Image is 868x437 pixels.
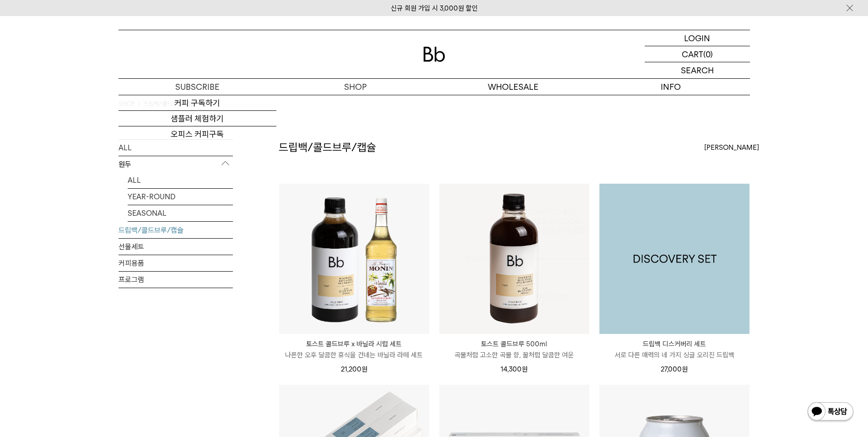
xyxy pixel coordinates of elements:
img: 토스트 콜드브루 x 바닐라 시럽 세트 [279,184,429,334]
span: 원 [361,365,367,373]
a: 드립백/콜드브루/캡슐 [119,222,233,238]
p: 토스트 콜드브루 x 바닐라 시럽 세트 [279,339,429,350]
a: ALL [119,140,233,156]
img: 카카오톡 채널 1:1 채팅 버튼 [807,401,854,423]
a: 드립백 디스커버리 세트 [599,184,749,334]
a: 프로그램 [119,272,233,288]
a: 커피 구독하기 [119,95,276,111]
a: 드립백 디스커버리 세트 서로 다른 매력의 네 가지 싱글 오리진 드립백 [599,339,749,361]
p: LOGIN [684,30,710,46]
a: SUBSCRIBE [119,79,276,95]
a: 선물세트 [119,239,233,255]
img: 1000001201_add2_039.jpg [439,184,589,334]
img: 1000001174_add2_035.jpg [599,184,749,334]
a: 토스트 콜드브루 500ml [439,184,589,334]
a: CART (0) [645,46,750,62]
img: 로고 [423,47,445,62]
p: (0) [703,46,713,62]
h2: 드립백/콜드브루/캡슐 [279,140,376,155]
span: [PERSON_NAME] [704,142,759,153]
p: 원두 [119,156,233,173]
a: SHOP [276,79,434,95]
span: 27,000 [661,365,688,373]
p: 서로 다른 매력의 네 가지 싱글 오리진 드립백 [599,350,749,361]
a: 커피용품 [119,255,233,271]
p: 곡물처럼 고소한 곡물 향, 꿀처럼 달콤한 여운 [439,350,589,361]
a: YEAR-ROUND [128,189,233,205]
a: SEASONAL [128,205,233,221]
a: 토스트 콜드브루 500ml 곡물처럼 고소한 곡물 향, 꿀처럼 달콤한 여운 [439,339,589,361]
a: 샘플러 체험하기 [119,111,276,126]
span: 원 [522,365,528,373]
span: 14,300 [501,365,528,373]
p: SEARCH [681,62,714,78]
span: 원 [682,365,688,373]
a: 토스트 콜드브루 x 바닐라 시럽 세트 나른한 오후 달콤한 휴식을 건네는 바닐라 라떼 세트 [279,339,429,361]
a: LOGIN [645,30,750,46]
p: INFO [592,79,750,95]
a: 신규 회원 가입 시 3,000원 할인 [391,4,478,12]
span: 21,200 [341,365,367,373]
a: 오피스 커피구독 [119,126,276,142]
p: 나른한 오후 달콤한 휴식을 건네는 바닐라 라떼 세트 [279,350,429,361]
p: 드립백 디스커버리 세트 [599,339,749,350]
p: WHOLESALE [434,79,592,95]
p: CART [682,46,703,62]
p: 토스트 콜드브루 500ml [439,339,589,350]
a: ALL [128,172,233,188]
